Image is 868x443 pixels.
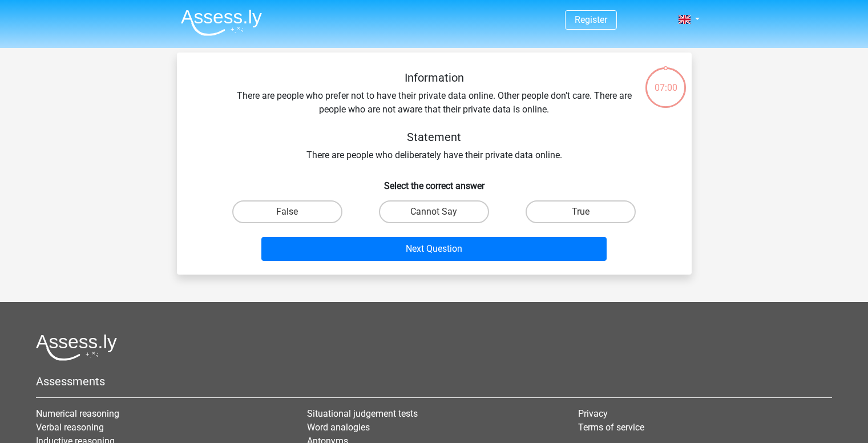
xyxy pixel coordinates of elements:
[36,374,832,388] h5: Assessments
[195,71,673,162] div: There are people who prefer not to have their private data online. Other people don't care. There...
[578,422,644,433] a: Terms of service
[232,200,342,223] label: False
[181,9,262,36] img: Assessly
[644,66,687,95] div: 07:00
[195,171,673,191] h6: Select the correct answer
[232,71,637,84] h5: Information
[307,408,418,419] a: Situational judgement tests
[379,200,489,223] label: Cannot Say
[575,14,607,25] a: Register
[261,237,607,261] button: Next Question
[36,408,119,419] a: Numerical reasoning
[578,408,608,419] a: Privacy
[36,422,104,433] a: Verbal reasoning
[307,422,370,433] a: Word analogies
[526,200,636,223] label: True
[232,130,637,144] h5: Statement
[36,334,117,361] img: Assessly logo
